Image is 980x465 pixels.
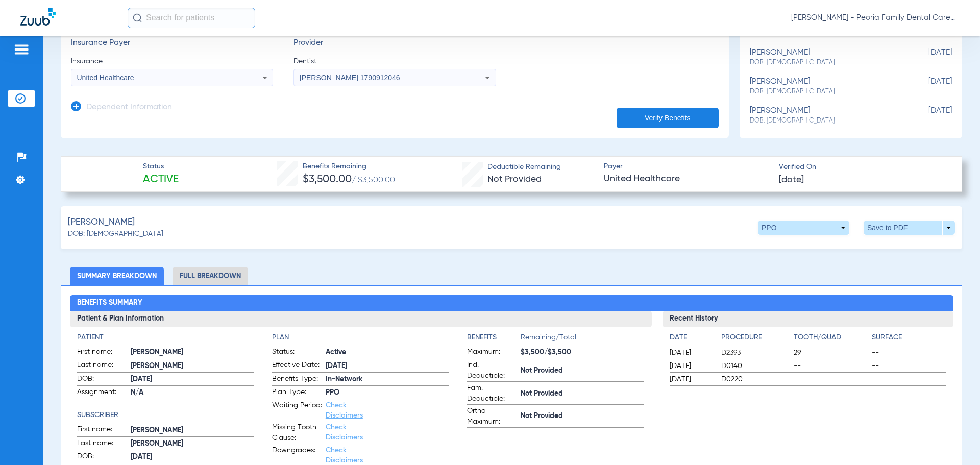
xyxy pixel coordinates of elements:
[326,361,449,372] span: [DATE]
[872,332,946,343] h4: Surface
[670,332,713,347] app-breakdown-title: Date
[721,374,791,384] span: D0220
[617,108,719,128] button: Verify Benefits
[670,332,713,343] h4: Date
[293,38,496,48] h3: Provider
[758,221,849,235] button: PPO
[670,374,713,384] span: [DATE]
[77,387,127,399] span: Assignment:
[794,361,868,371] span: --
[131,452,254,462] span: [DATE]
[750,87,901,96] span: DOB: [DEMOGRAPHIC_DATA]
[131,347,254,358] span: [PERSON_NAME]
[750,77,901,96] div: [PERSON_NAME]
[326,402,363,419] a: Check Disclaimers
[467,332,521,343] h4: Benefits
[604,173,770,185] span: United Healthcare
[133,13,142,22] img: Search Icon
[131,438,254,449] span: [PERSON_NAME]
[467,332,521,347] app-breakdown-title: Benefits
[70,267,164,285] li: Summary Breakdown
[872,332,946,347] app-breakdown-title: Surface
[77,332,254,343] h4: Patient
[173,267,248,285] li: Full Breakdown
[663,311,953,327] h3: Recent History
[521,332,644,347] span: Remaining/Total
[901,48,952,67] span: [DATE]
[872,361,946,371] span: --
[791,13,960,23] span: [PERSON_NAME] - Peoria Family Dental Care
[872,348,946,358] span: --
[326,374,449,385] span: In-Network
[467,347,517,359] span: Maximum:
[303,174,352,185] span: $3,500.00
[70,295,953,311] h2: Benefits Summary
[901,77,952,96] span: [DATE]
[779,162,945,173] span: Verified On
[779,174,804,186] span: [DATE]
[750,106,901,125] div: [PERSON_NAME]
[604,161,770,172] span: Payer
[272,332,449,343] h4: Plan
[794,374,868,384] span: --
[272,422,322,444] span: Missing Tooth Clause:
[487,162,561,173] span: Deductible Remaining
[77,451,127,463] span: DOB:
[326,424,363,441] a: Check Disclaimers
[131,425,254,436] span: [PERSON_NAME]
[750,116,901,126] span: DOB: [DEMOGRAPHIC_DATA]
[794,348,868,358] span: 29
[71,38,273,48] h3: Insurance Payer
[901,106,952,125] span: [DATE]
[272,387,322,399] span: Plan Type:
[77,74,134,82] span: United Healthcare
[487,175,542,184] span: Not Provided
[521,365,644,376] span: Not Provided
[77,424,127,436] span: First name:
[293,56,496,66] span: Dentist
[143,173,179,187] span: Active
[131,361,254,372] span: [PERSON_NAME]
[750,58,901,67] span: DOB: [DEMOGRAPHIC_DATA]
[303,161,395,172] span: Benefits Remaining
[68,216,135,229] span: [PERSON_NAME]
[131,374,254,385] span: [DATE]
[670,361,713,371] span: [DATE]
[143,161,179,172] span: Status
[721,348,791,358] span: D2393
[77,438,127,450] span: Last name:
[467,406,517,427] span: Ortho Maximum:
[20,8,56,26] img: Zuub Logo
[467,383,517,404] span: Fam. Deductible:
[77,410,254,421] h4: Subscriber
[721,332,791,343] h4: Procedure
[721,361,791,371] span: D0140
[71,56,273,66] span: Insurance
[750,48,901,67] div: [PERSON_NAME]
[77,360,127,372] span: Last name:
[721,332,791,347] app-breakdown-title: Procedure
[86,103,172,113] h3: Dependent Information
[77,347,127,359] span: First name:
[13,43,30,56] img: hamburger-icon
[521,347,644,358] span: $3,500/$3,500
[794,332,868,343] h4: Tooth/Quad
[300,74,400,82] span: [PERSON_NAME] 1790912046
[272,374,322,386] span: Benefits Type:
[326,347,449,358] span: Active
[864,221,955,235] button: Save to PDF
[272,360,322,372] span: Effective Date:
[670,348,713,358] span: [DATE]
[521,411,644,422] span: Not Provided
[521,388,644,399] span: Not Provided
[326,387,449,398] span: PPO
[70,311,652,327] h3: Patient & Plan Information
[467,360,517,381] span: Ind. Deductible:
[77,374,127,386] span: DOB:
[68,229,163,239] span: DOB: [DEMOGRAPHIC_DATA]
[272,400,322,421] span: Waiting Period:
[326,447,363,464] a: Check Disclaimers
